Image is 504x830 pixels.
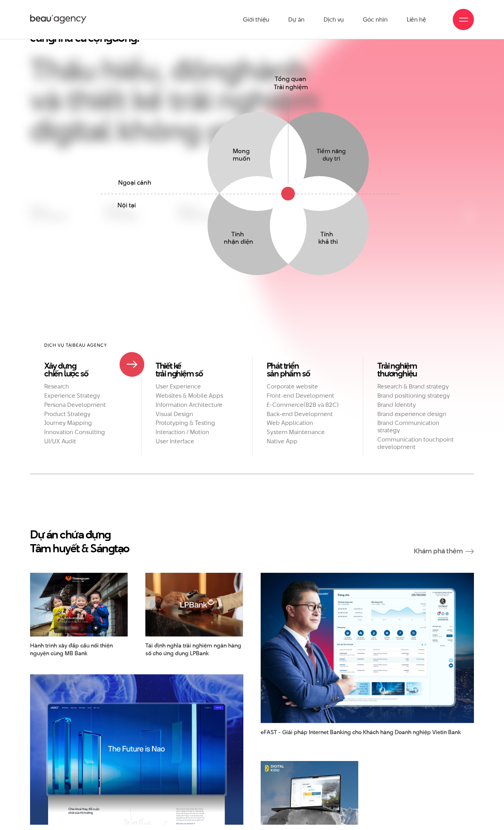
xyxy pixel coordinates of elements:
[44,342,460,348] h2: Dịch vụ tại Beau Agency
[267,362,349,377] a: Phát triểnsản phẩm số
[267,419,349,427] h2: Web Application
[377,419,460,434] h2: Brand Communication strategy
[44,392,127,399] h2: Experience Strategy
[377,401,460,409] h2: Brand Identity
[377,362,460,377] a: Trải nghiệmthươnghiệu
[274,82,308,91] tspan: Trải nghiệm
[294,728,307,736] span: pháp
[156,419,238,427] h2: Prototyping & Testing
[44,383,127,390] h2: Research
[156,383,238,390] h2: User Experience
[30,528,129,555] h2: Dự án chứa đựn Tâm huyết & Sán tạo
[395,728,411,736] span: Doanh
[267,428,349,436] h2: System Maintenance
[118,201,136,209] tspan: Nội tại
[44,401,127,409] h2: Persona Development
[377,436,460,451] h2: Communication touchpoint development
[30,650,87,657] span: nguyện cùng MB Bank
[267,392,349,399] h2: Front-end Development
[118,178,151,187] tspan: Ngoại cảnh
[44,438,127,445] h2: UI/UX Audit
[261,728,474,743] a: eFAST - Giải pháp Internet Banking cho Khách hàng Doanh nghiệp Vietin Bank
[377,383,460,390] h2: Research & Brand strategy
[267,383,349,390] h2: Corporate website
[30,642,128,657] a: Hành trình xây đắp cầu nối thiệnnguyện cùng MB Bank
[44,428,127,436] h2: Innovation Consulting
[330,728,351,736] span: Banking
[156,362,238,377] a: Thiết kếtrải nghiệm số
[156,428,238,436] h2: Interaction / Motion
[30,642,128,657] span: Hành trình xây đắp cầu nối thiện
[448,728,461,736] span: Bank
[282,728,292,736] span: Giải
[398,368,402,379] en: g
[145,642,243,657] a: Tái định nghĩa trải nghiệm ngân hàngsố cho ứng dụng LPBank
[432,728,447,736] span: Vietin
[363,728,379,736] span: Khách
[352,728,361,736] span: cho
[156,410,238,418] h2: Visual Design
[145,650,209,657] span: số cho ứng dụng LPBank
[309,728,329,736] span: Internet
[395,360,400,371] en: g
[44,419,127,427] h2: Journey Mapping
[267,438,349,445] h2: Native App
[156,438,238,445] h2: User Interface
[156,392,238,399] h2: Websites & Mobile Apps
[267,401,349,409] h2: E-Commerce(B2B và B2C)
[275,74,306,83] tspan: Tổng quan
[413,728,431,736] span: nghiệp
[108,540,115,556] en: g
[380,728,393,736] span: hàng
[377,410,460,418] h2: Brand experience design
[156,401,238,409] h2: Information Architecture
[172,368,176,379] en: g
[104,526,111,542] en: g
[145,642,243,657] span: Tái định nghĩa trải nghiệm ngân hàng
[72,360,76,371] en: g
[414,548,474,555] a: Khám phá thêm
[44,362,127,377] a: Xây dựng chiến lược số
[44,410,127,418] h2: Product Strategy
[278,728,281,736] span: -
[267,410,349,418] h2: Back-end Development
[377,392,460,399] h2: Brand positioning strategy
[261,728,277,736] span: eFAST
